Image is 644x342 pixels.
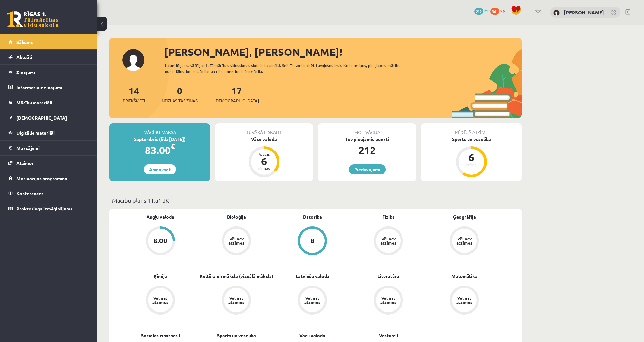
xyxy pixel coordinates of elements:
[144,164,176,174] a: Apmaksāt
[227,213,246,220] a: Bioloģija
[254,156,274,166] div: 6
[490,8,499,15] span: 361
[198,286,274,316] a: Vēl nav atzīmes
[451,273,478,279] a: Matemātika
[16,80,89,95] legend: Informatīvie ziņojumi
[16,54,32,60] span: Aktuāli
[123,85,145,104] a: 14Priekšmeti
[141,332,180,339] a: Sociālās zinātnes I
[215,123,313,136] div: Tuvākā ieskaite
[8,95,89,110] a: Mācību materiāli
[274,286,350,316] a: Vēl nav atzīmes
[564,9,604,15] a: [PERSON_NAME]
[474,8,483,15] span: 212
[500,8,505,13] span: xp
[122,226,198,257] a: 8.00
[8,141,89,155] a: Maksājumi
[16,206,72,211] span: Proktoringa izmēģinājums
[8,186,89,201] a: Konferences
[16,65,89,80] legend: Ziņojumi
[8,156,89,171] a: Atzīmes
[215,136,313,142] div: Vācu valoda
[350,226,426,257] a: Vēl nav atzīmes
[8,201,89,216] a: Proktoringa izmēģinājums
[123,97,145,104] span: Priekšmeti
[153,237,167,244] div: 8.00
[455,237,473,245] div: Vēl nav atzīmes
[455,296,473,304] div: Vēl nav atzīmes
[154,273,167,279] a: Ķīmija
[426,226,502,257] a: Vēl nav atzīmes
[474,8,489,13] a: 212 mP
[109,123,210,136] div: Mācību maksa
[214,97,259,104] span: [DEMOGRAPHIC_DATA]
[16,191,43,196] span: Konferences
[421,123,522,136] div: Pēdējā atzīme
[16,160,34,166] span: Atzīmes
[8,110,89,125] a: [DEMOGRAPHIC_DATA]
[318,142,416,158] div: 212
[379,237,397,245] div: Vēl nav atzīmes
[379,332,398,339] a: Vēsture I
[484,8,489,13] span: mP
[296,273,329,279] a: Latviešu valoda
[462,152,481,162] div: 6
[162,97,198,104] span: Neizlasītās ziņas
[8,50,89,64] a: Aktuāli
[8,125,89,140] a: Digitālie materiāli
[318,136,416,142] div: Tev pieejamie punkti
[318,123,416,136] div: Motivācija
[349,164,386,174] a: Piedāvājumi
[453,213,476,220] a: Ģeogrāfija
[165,63,412,74] div: Laipni lūgts savā Rīgas 1. Tālmācības vidusskolas skolnieka profilā. Šeit Tu vari redzēt tuvojošo...
[227,237,245,245] div: Vēl nav atzīmes
[421,136,522,178] a: Sports un veselība 6 balles
[310,237,315,244] div: 8
[8,34,89,49] a: Sākums
[254,166,274,170] div: dienas
[16,130,55,136] span: Digitālie materiāli
[8,65,89,80] a: Ziņojumi
[462,162,481,166] div: balles
[421,136,522,142] div: Sports un veselība
[109,136,210,142] div: Septembris (līdz [DATE])
[122,286,198,316] a: Vēl nav atzīmes
[227,296,245,304] div: Vēl nav atzīmes
[553,10,560,16] img: Emīls Čeksters
[217,332,256,339] a: Sports un veselība
[254,152,274,156] div: Atlicis
[16,39,33,45] span: Sākums
[299,332,325,339] a: Vācu valoda
[151,296,169,304] div: Vēl nav atzīmes
[303,296,321,304] div: Vēl nav atzīmes
[162,85,198,104] a: 0Neizlasītās ziņas
[274,226,350,257] a: 8
[7,11,59,27] a: Rīgas 1. Tālmācības vidusskola
[109,142,210,158] div: 83.00
[16,115,67,121] span: [DEMOGRAPHIC_DATA]
[377,273,399,279] a: Literatūra
[16,175,67,181] span: Motivācijas programma
[198,226,274,257] a: Vēl nav atzīmes
[147,213,174,220] a: Angļu valoda
[350,286,426,316] a: Vēl nav atzīmes
[16,141,89,155] legend: Maksājumi
[379,296,397,304] div: Vēl nav atzīmes
[8,171,89,186] a: Motivācijas programma
[171,142,175,151] span: €
[215,136,313,178] a: Vācu valoda Atlicis 6 dienas
[426,286,502,316] a: Vēl nav atzīmes
[164,44,522,60] div: [PERSON_NAME], [PERSON_NAME]!
[490,8,508,13] a: 361 xp
[200,273,273,279] a: Kultūra un māksla (vizuālā māksla)
[214,85,259,104] a: 17[DEMOGRAPHIC_DATA]
[112,196,519,205] p: Mācību plāns 11.a1 JK
[16,100,52,105] span: Mācību materiāli
[303,213,322,220] a: Datorika
[8,80,89,95] a: Informatīvie ziņojumi
[382,213,395,220] a: Fizika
